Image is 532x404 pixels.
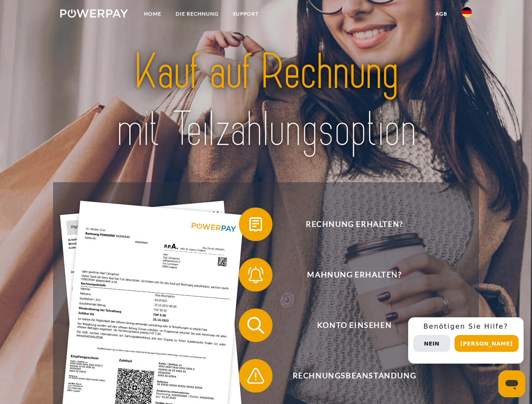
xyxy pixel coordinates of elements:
img: qb_search.svg [245,315,266,336]
iframe: Schaltfläche zum Öffnen des Messaging-Fensters [498,370,525,397]
img: qb_warning.svg [245,365,266,386]
span: Konto einsehen [251,308,457,342]
button: Nein [413,335,450,352]
button: Konto einsehen [239,308,458,342]
a: SUPPORT [226,6,266,21]
button: Rechnung erhalten? [239,207,458,241]
a: Home [137,6,168,21]
span: Mahnung erhalten? [251,258,457,292]
div: Schnellhilfe [408,317,524,364]
h3: Benötigen Sie Hilfe? [413,322,519,331]
a: agb [428,6,454,21]
img: de [462,7,472,17]
img: logo-powerpay-white.svg [60,9,128,18]
button: Rechnungsbeanstandung [239,359,458,393]
span: Rechnung erhalten? [251,207,457,241]
button: Mahnung erhalten? [239,258,458,292]
img: qb_bill.svg [245,214,266,235]
img: qb_bell.svg [245,264,266,285]
span: Rechnungsbeanstandung [251,359,457,393]
a: DIE RECHNUNG [168,6,226,21]
img: title-powerpay_de.svg [80,40,452,161]
button: [PERSON_NAME] [454,335,519,352]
